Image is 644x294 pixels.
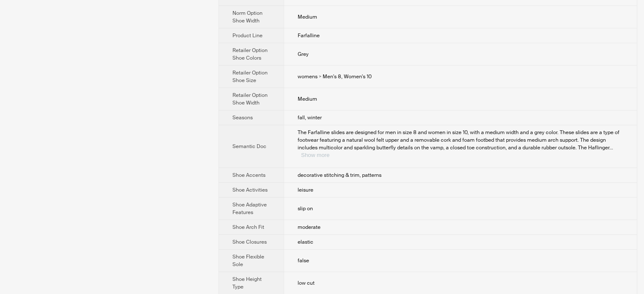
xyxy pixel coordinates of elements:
span: Semantic Doc [232,143,266,150]
span: Seasons [232,114,253,121]
span: false [298,257,309,264]
span: Grey [298,51,309,58]
span: Retailer Option Shoe Colors [232,47,268,61]
span: Farfalline [298,32,320,39]
span: slip on [298,205,313,212]
span: fall, winter [298,114,322,121]
span: Product Line [232,32,263,39]
span: decorative stitching & trim, patterns [298,172,381,179]
span: Retailer Option Shoe Width [232,92,268,106]
span: leisure [298,187,313,193]
div: The Farfalline slides are designed for men in size 8 and women in size 10, with a medium width an... [298,129,623,159]
span: Medium [298,14,317,20]
span: low cut [298,280,315,286]
span: Norm Option Shoe Width [232,10,263,24]
span: Shoe Closures [232,239,267,245]
span: Shoe Height Type [232,276,262,290]
span: Shoe Activities [232,187,268,193]
span: Shoe Adaptive Features [232,201,267,216]
span: The Farfalline slides are designed for men in size 8 and women in size 10, with a medium width an... [298,129,619,151]
span: Shoe Accents [232,172,265,179]
span: Medium [298,96,317,102]
button: Expand [301,152,329,158]
span: Shoe Arch Fit [232,224,264,231]
span: womens > Men's 8, Women's 10 [298,73,372,80]
span: Retailer Option Shoe Size [232,69,268,84]
span: moderate [298,224,321,231]
span: Shoe Flexible Sole [232,253,264,268]
span: ... [609,144,613,151]
span: elastic [298,239,313,245]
